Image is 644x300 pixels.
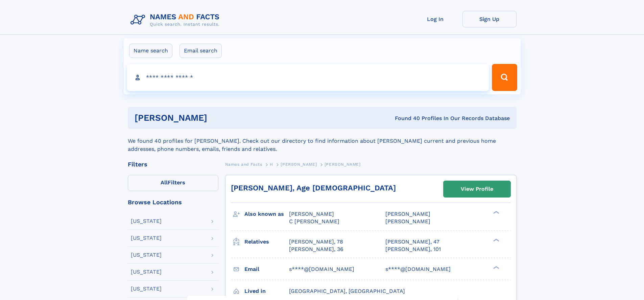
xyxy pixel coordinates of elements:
[289,288,405,294] span: [GEOGRAPHIC_DATA], [GEOGRAPHIC_DATA]
[492,210,500,215] div: ❯
[128,175,218,191] label: Filters
[135,114,301,122] h1: [PERSON_NAME]
[301,115,510,122] div: Found 40 Profiles In Our Records Database
[289,218,339,225] span: C [PERSON_NAME]
[492,238,500,242] div: ❯
[128,161,218,167] div: Filters
[385,218,430,225] span: [PERSON_NAME]
[244,208,289,220] h3: Also known as
[131,218,162,224] div: [US_STATE]
[385,246,441,253] a: [PERSON_NAME], 101
[270,162,273,167] span: H
[408,11,462,27] a: Log In
[385,238,439,246] a: [PERSON_NAME], 47
[128,129,517,153] div: We found 40 profiles for [PERSON_NAME]. Check out our directory to find information about [PERSON...
[180,44,222,58] label: Email search
[325,162,361,167] span: [PERSON_NAME]
[127,64,489,91] input: search input
[131,235,162,241] div: [US_STATE]
[385,211,430,217] span: [PERSON_NAME]
[289,238,343,246] a: [PERSON_NAME], 78
[161,179,168,186] span: All
[128,199,218,205] div: Browse Locations
[462,11,517,27] a: Sign Up
[231,184,396,192] a: [PERSON_NAME], Age [DEMOGRAPHIC_DATA]
[131,286,162,292] div: [US_STATE]
[225,160,262,168] a: Names and Facts
[244,285,289,297] h3: Lived in
[244,236,289,248] h3: Relatives
[129,44,172,58] label: Name search
[281,162,317,167] span: [PERSON_NAME]
[461,181,493,197] div: View Profile
[131,252,162,258] div: [US_STATE]
[244,263,289,275] h3: Email
[281,160,317,168] a: [PERSON_NAME]
[270,160,273,168] a: H
[289,211,334,217] span: [PERSON_NAME]
[492,64,517,91] button: Search Button
[492,265,500,270] div: ❯
[289,246,343,253] a: [PERSON_NAME], 36
[131,269,162,275] div: [US_STATE]
[444,181,510,197] a: View Profile
[128,11,225,29] img: Logo Names and Facts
